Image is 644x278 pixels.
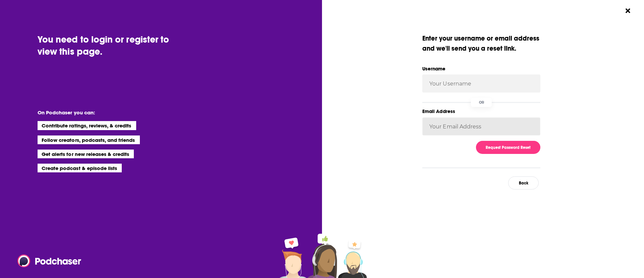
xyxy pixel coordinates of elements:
[422,117,540,135] input: Your Email Address
[38,164,122,172] li: Create podcast & episode lists
[38,135,140,144] li: Follow creators, podcasts, and friends
[38,34,191,58] div: You need to login or register to view this page.
[38,121,136,130] li: Contribute ratings, reviews, & credits
[422,64,540,73] label: Username
[622,4,634,17] button: Close Button
[508,176,539,189] button: Back
[17,255,82,267] img: Podchaser - Follow, Share and Rate Podcasts
[476,141,540,154] button: Request Password Reset
[471,98,492,107] div: OR
[38,150,134,158] li: Get alerts for new releases & credits
[422,34,540,54] div: Enter your username or email address and we ' ll send you a reset link.
[422,107,540,116] label: Email Address
[17,255,76,267] a: Podchaser - Follow, Share and Rate Podcasts
[38,109,172,116] li: On Podchaser you can:
[422,74,540,93] input: Your Username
